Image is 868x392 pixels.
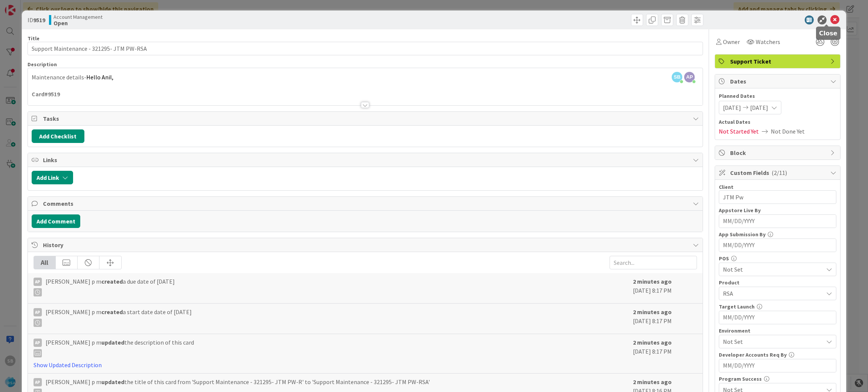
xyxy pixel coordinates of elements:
[723,37,740,46] span: Owner
[819,30,837,37] h5: Close
[46,307,192,327] span: [PERSON_NAME] p m a start date date of [DATE]
[719,352,836,357] div: Developer Accounts Req By
[43,155,689,164] span: Links
[672,72,682,82] span: SB
[719,328,836,333] div: Environment
[723,311,832,324] input: MM/DD/YYYY
[719,232,836,237] div: App Submission By
[28,15,45,24] span: ID
[28,42,703,55] input: type card name here...
[633,339,672,346] b: 2 minutes ago
[723,289,823,298] span: RSA
[101,308,123,316] b: created
[633,277,697,299] div: [DATE] 8:17 PM
[750,103,768,112] span: [DATE]
[719,304,836,309] div: Target Launch
[34,278,42,286] div: Ap
[34,256,56,269] div: All
[46,277,175,296] span: [PERSON_NAME] p m a due date of [DATE]
[34,361,102,369] a: Show Updated Description
[633,378,672,386] b: 2 minutes ago
[723,215,832,228] input: MM/DD/YYYY
[53,20,102,26] b: Open
[730,148,827,157] span: Block
[723,239,832,252] input: MM/DD/YYYY
[633,338,697,369] div: [DATE] 8:17 PM
[730,57,827,66] span: Support Ticket
[43,114,689,123] span: Tasks
[28,61,57,68] span: Description
[86,73,113,81] span: Hello Anil,
[34,308,42,316] div: Ap
[719,256,836,261] div: POS
[34,339,42,347] div: Ap
[101,278,123,285] b: created
[719,118,836,126] span: Actual Dates
[633,278,672,285] b: 2 minutes ago
[730,168,827,177] span: Custom Fields
[633,308,672,316] b: 2 minutes ago
[101,378,124,386] b: updated
[43,240,689,249] span: History
[756,37,780,46] span: Watchers
[719,184,734,190] label: Client
[46,338,194,357] span: [PERSON_NAME] p m the description of this card
[719,208,836,213] div: Appstore Live By
[32,214,80,228] button: Add Comment
[633,307,697,330] div: [DATE] 8:17 PM
[43,199,689,208] span: Comments
[723,265,823,274] span: Not Set
[53,14,102,20] span: Account Management
[32,73,699,82] p: Maintenance details-
[28,35,40,42] label: Title
[32,171,73,184] button: Add Link
[723,103,741,112] span: [DATE]
[730,77,827,86] span: Dates
[33,16,45,24] b: 9519
[719,127,759,136] span: Not Started Yet
[610,256,697,269] input: Search...
[684,72,695,82] span: AP
[101,339,124,346] b: updated
[32,129,84,143] button: Add Checklist
[723,337,823,346] span: Not Set
[719,280,836,285] div: Product
[772,169,787,176] span: ( 2/11 )
[723,359,832,372] input: MM/DD/YYYY
[34,378,42,386] div: Ap
[771,127,805,136] span: Not Done Yet
[719,376,836,381] div: Program Success
[719,92,836,100] span: Planned Dates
